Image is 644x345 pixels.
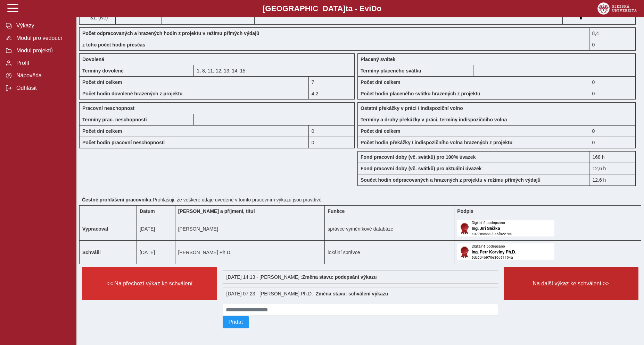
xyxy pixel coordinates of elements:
[346,4,348,13] span: t
[328,208,345,214] b: Funkce
[504,267,639,300] button: Na další výkaz ke schválení >>
[82,42,145,48] b: z toho počet hodin přesčas
[14,60,71,66] span: Profil
[88,281,211,287] span: << Na přechozí výkaz ke schválení
[589,174,636,186] div: 12,6 h
[82,57,104,62] b: Dovolená
[175,217,325,241] td: [PERSON_NAME]
[589,163,636,174] div: 12,6 h
[223,287,498,300] div: [DATE] 07:23 - [PERSON_NAME] Ph.D. :
[361,140,512,145] b: Počet hodin překážky / indispozičního volna hrazených z projektu
[325,217,454,241] td: správce vyměníkové databáze
[361,166,482,171] b: Fond pracovní doby (vč. svátků) pro aktuální úvazek
[89,15,108,20] span: 31. (Ne)
[140,208,155,214] b: Datum
[14,23,71,29] span: Výkazy
[361,128,400,134] b: Počet dní celkem
[82,267,217,300] button: << Na přechozí výkaz ke schválení
[82,91,183,96] b: Počet hodin dovolené hrazených z projektu
[361,57,395,62] b: Placený svátek
[223,270,498,284] div: [DATE] 14:13 - [PERSON_NAME] :
[14,85,71,91] span: Odhlásit
[457,220,554,236] img: Digitálně podepsáno uživatelem
[229,319,243,325] span: Přidat
[309,125,355,137] div: 0
[178,208,255,214] b: [PERSON_NAME] a příjmení, titul
[457,208,473,214] b: Podpis
[589,39,636,51] div: 0
[325,241,454,264] td: lokální správce
[82,79,122,85] b: Počet dní celkem
[377,4,382,13] span: o
[223,316,249,328] button: Přidat
[589,88,636,100] div: 0
[361,177,540,183] b: Součet hodin odpracovaných a hrazených z projektu v režimu přímých výdajů
[140,226,155,232] span: [DATE]
[175,241,325,264] td: [PERSON_NAME] Ph.D.
[21,4,623,13] b: [GEOGRAPHIC_DATA] a - Evi
[457,243,554,260] img: Digitálně podepsáno schvalovatelem
[140,250,155,255] span: [DATE]
[589,137,636,148] div: 0
[361,91,480,96] b: Počet hodin placeného svátku hrazených z projektu
[361,117,507,122] b: Termíny a druhy překážky v práci, termíny indispozičního volna
[82,117,147,122] b: Termíny prac. neschopnosti
[82,128,122,134] b: Počet dní celkem
[82,197,153,202] b: Čestné prohlášení pracovníka:
[79,194,641,205] div: Prohlašuji, že veškeré údaje uvedené v tomto pracovním výkazu jsou pravdivé.
[14,72,71,79] span: Nápověda
[316,291,388,296] b: Změna stavu: schválení výkazu
[302,274,377,280] b: Změna stavu: podepsání výkazu
[361,154,476,160] b: Fond pracovní doby (vč. svátků) pro 100% úvazek
[589,125,636,137] div: 0
[309,137,355,148] div: 0
[82,226,108,232] b: Vypracoval
[82,140,165,145] b: Počet hodin pracovní neschopnosti
[82,250,101,255] b: Schválil
[361,105,463,111] b: Ostatní překážky v práci / indispoziční volno
[361,79,400,85] b: Počet dní celkem
[82,68,124,74] b: Termíny dovolené
[14,35,71,41] span: Modul pro vedoucí
[597,2,637,15] img: logo_web_su.png
[589,76,636,88] div: 0
[589,27,636,39] div: 8,4
[194,65,355,76] div: 1, 8, 11, 12, 13, 14, 15
[14,48,71,54] span: Modul projektů
[361,68,421,74] b: Termíny placeného svátku
[371,4,377,13] span: D
[589,151,636,163] div: 168 h
[309,76,355,88] div: 7
[82,105,134,111] b: Pracovní neschopnost
[82,31,259,36] b: Počet odpracovaných a hrazených hodin z projektu v režimu přímých výdajů
[510,281,633,287] span: Na další výkaz ke schválení >>
[309,88,355,100] div: 4,2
